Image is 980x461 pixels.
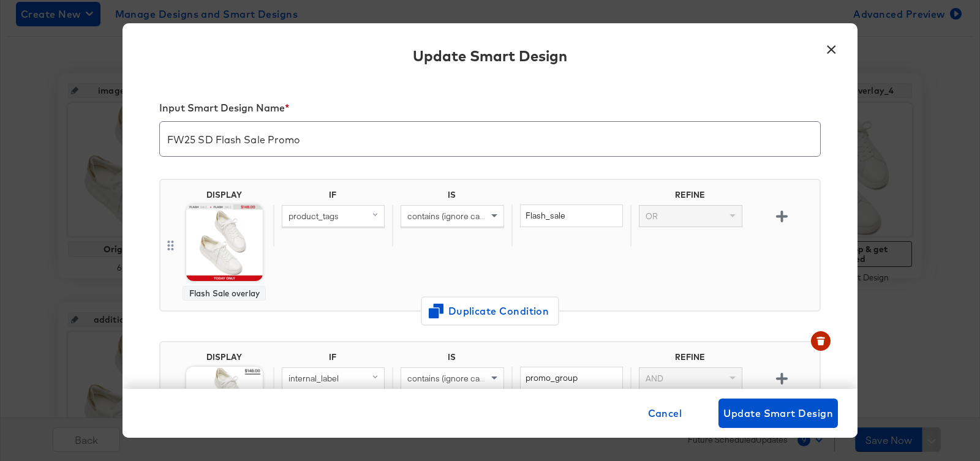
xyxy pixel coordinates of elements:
div: IS [392,190,511,204]
div: DISPLAY [206,352,242,362]
div: Input Smart Design Name [159,102,821,119]
span: contains (ignore case) [407,211,491,222]
img: yLGrBH7SGjROUW-vOAAOBw.jpg [186,204,263,281]
span: contains (ignore case) [407,373,491,384]
div: REFINE [630,190,749,204]
div: DISPLAY [206,190,242,200]
button: × [820,36,842,58]
span: product_tags [288,211,339,222]
button: Update Smart Design [718,399,838,428]
input: My smart design [160,117,820,151]
span: Cancel [648,405,682,422]
button: Duplicate Condition [421,296,559,326]
button: Cancel [643,399,687,428]
img: cA-Wos4zxgHorImUVNyo1g.jpg [186,367,263,443]
div: Flash Sale overlay [188,288,260,298]
div: IF [273,190,392,204]
span: Duplicate Condition [431,302,549,320]
span: Update Smart Design [723,405,833,422]
div: IS [392,352,511,367]
div: REFINE [630,352,749,367]
input: Enter value [520,204,623,227]
input: Enter value [520,367,623,389]
div: Update Smart Design [413,45,567,66]
span: AND [646,373,663,384]
span: internal_label [288,373,339,384]
div: IF [273,352,392,367]
span: OR [646,211,658,222]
